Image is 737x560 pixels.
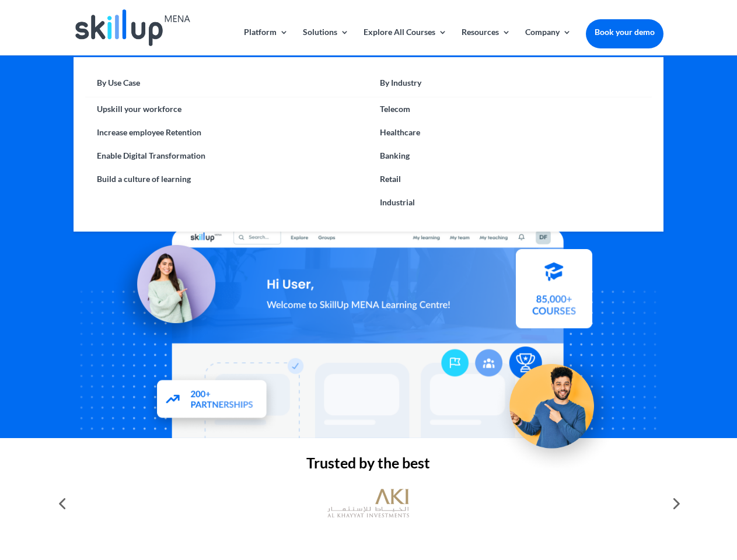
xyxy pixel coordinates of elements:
[364,28,447,55] a: Explore All Courses
[109,232,227,350] img: Learning Management Solution - SkillUp
[368,97,651,121] a: Telecom
[303,28,349,55] a: Solutions
[75,9,190,46] img: Skillup Mena
[327,483,409,524] img: al khayyat investments logo
[244,28,288,55] a: Platform
[586,19,663,45] a: Book your demo
[368,191,651,214] a: Industrial
[368,75,651,97] a: By Industry
[368,121,651,144] a: Healthcare
[74,456,663,476] h2: Trusted by the best
[85,121,368,144] a: Increase employee Retention
[525,28,571,55] a: Company
[368,144,651,167] a: Banking
[679,504,737,560] iframe: Chat Widget
[85,167,368,191] a: Build a culture of learning
[462,28,511,55] a: Resources
[493,339,622,469] img: Upskill your workforce - SkillUp
[368,167,651,191] a: Retail
[145,369,280,432] img: Partners - SkillUp Mena
[516,254,592,333] img: Courses library - SkillUp MENA
[85,144,368,167] a: Enable Digital Transformation
[85,75,368,97] a: By Use Case
[85,97,368,121] a: Upskill your workforce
